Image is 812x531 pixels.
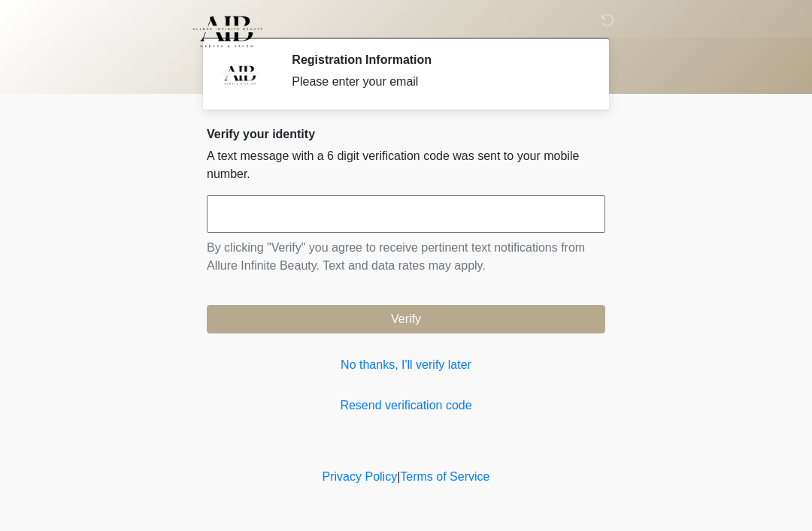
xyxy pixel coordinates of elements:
[207,147,605,183] p: A text message with a 6 digit verification code was sent to your mobile number.
[207,397,605,415] a: Resend verification code
[400,470,489,483] a: Terms of Service
[323,470,398,483] a: Privacy Policy
[207,356,605,374] a: No thanks, I'll verify later
[292,73,583,91] div: Please enter your email
[397,470,400,483] a: |
[207,305,605,333] button: Verify
[207,239,605,275] p: By clicking "Verify" you agree to receive pertinent text notifications from Allure Infinite Beaut...
[192,11,263,52] img: Allure Infinite Beauty Logo
[218,53,263,98] img: Agent Avatar
[207,127,605,141] h2: Verify your identity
